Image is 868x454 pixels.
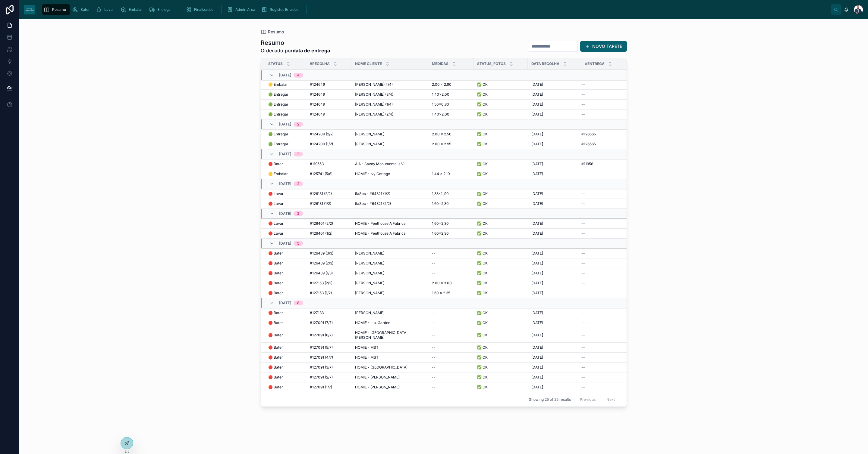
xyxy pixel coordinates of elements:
[477,191,524,196] a: ✅ OK
[310,162,348,166] a: #119553
[581,92,630,97] a: --
[581,132,630,137] a: #126565
[310,171,348,176] a: #125741 (5/6)
[477,191,488,196] span: ✅ OK
[355,112,393,117] span: [PERSON_NAME] (2/4)
[432,92,449,97] span: 1.40×2.00
[432,310,470,315] a: --
[477,231,524,236] a: ✅ OK
[477,112,524,117] a: ✅ OK
[581,142,596,147] span: #126565
[268,102,288,107] span: 🟢 Entregar
[477,310,488,315] span: ✅ OK
[355,281,425,286] a: [PERSON_NAME]
[355,261,425,266] a: [PERSON_NAME]
[355,291,425,295] a: [PERSON_NAME]
[581,251,630,256] a: --
[432,320,470,325] a: --
[268,271,283,276] span: 🔴 Bater
[477,171,488,176] span: ✅ OK
[531,162,578,166] a: [DATE]
[531,281,578,286] a: [DATE]
[531,112,578,117] a: [DATE]
[310,112,325,117] span: #124649
[432,191,470,196] a: 1,33×1 ,90
[310,92,348,97] a: #124649
[268,261,283,266] span: 🔴 Bater
[432,310,436,315] span: --
[355,320,390,325] span: HOMIE - Lux Garden
[261,29,284,35] a: Resumo
[581,171,630,176] a: --
[580,41,627,52] button: NOVO TAPETE
[432,201,470,206] a: 1,60×2,30
[194,7,213,12] span: Finalizados
[355,162,425,166] a: AIA - Savoy Monumentalis VI
[531,82,543,87] span: [DATE]
[581,251,585,256] span: --
[310,271,348,276] a: #126439 (1/3)
[581,281,585,286] span: --
[432,162,470,166] a: --
[268,171,303,176] a: 🟡 Embalar
[268,112,288,117] span: 🟢 Entregar
[477,261,488,266] span: ✅ OK
[310,112,348,117] a: #124649
[432,251,470,256] a: --
[581,271,585,276] span: --
[355,132,425,137] a: [PERSON_NAME]
[355,271,384,276] span: [PERSON_NAME]
[581,112,585,117] span: --
[581,132,596,137] span: #126565
[581,271,630,276] a: --
[531,102,578,107] a: [DATE]
[129,7,143,12] span: Embalar
[477,320,488,325] span: ✅ OK
[432,102,449,107] span: 1.50x0.80
[310,142,333,147] span: #124209 (1/2)
[355,191,425,196] a: 5àSec - #64321 (1/2)
[432,271,436,276] span: --
[432,191,449,196] span: 1,33×1 ,90
[531,171,543,176] span: [DATE]
[355,271,425,276] a: [PERSON_NAME]
[432,281,470,286] a: 2.00 x 3.00
[581,102,585,107] span: --
[355,191,390,196] span: 5àSec - #64321 (1/2)
[531,320,578,325] a: [DATE]
[432,171,470,176] a: 1.44 x 2.10
[310,201,331,206] span: #126131 (1/2)
[355,162,404,166] span: AIA - Savoy Monumentalis VI
[310,82,325,87] span: #124649
[477,251,524,256] a: ✅ OK
[581,221,585,226] span: --
[477,261,524,266] a: ✅ OK
[310,201,348,206] a: #126131 (1/2)
[531,132,543,137] span: [DATE]
[432,102,470,107] a: 1.50x0.80
[477,102,488,107] span: ✅ OK
[355,142,384,147] span: [PERSON_NAME]
[531,251,578,256] a: [DATE]
[80,7,90,12] span: Bater
[531,132,578,137] a: [DATE]
[355,261,384,266] span: [PERSON_NAME]
[477,162,524,166] a: ✅ OK
[432,221,449,226] span: 1,60×2,30
[268,112,303,117] a: 🟢 Entregar
[581,310,585,315] span: --
[581,102,630,107] a: --
[268,171,288,176] span: 🟡 Embalar
[355,201,391,206] span: 5àSec - #64321 (2/2)
[581,191,630,196] a: --
[531,142,543,147] span: [DATE]
[310,132,334,137] span: #124209 (2/2)
[531,320,543,325] span: [DATE]
[355,251,384,256] span: [PERSON_NAME]
[310,171,332,176] span: #125741 (5/6)
[355,330,425,340] a: HOMIE - [GEOGRAPHIC_DATA][PERSON_NAME]
[270,7,298,12] span: Registos Errados
[355,221,425,226] a: HOMIE - Penthouse A Fábrica
[531,201,543,206] span: [DATE]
